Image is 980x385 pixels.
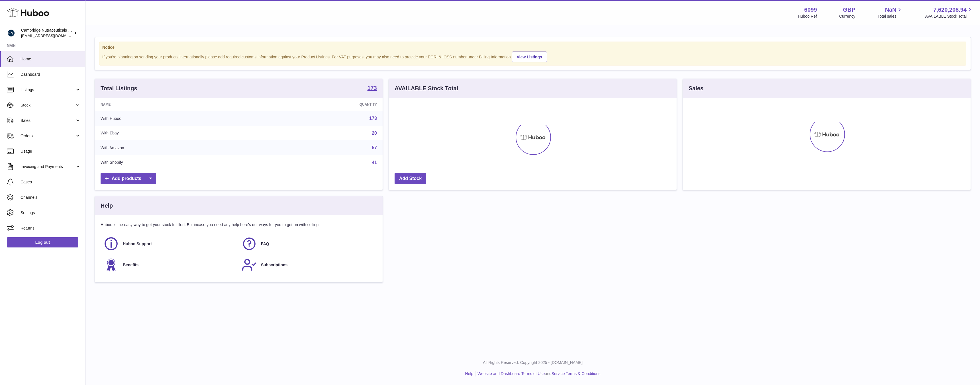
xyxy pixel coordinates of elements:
li: and [475,371,600,376]
strong: 173 [367,85,377,91]
a: 20 [372,131,377,136]
h3: AVAILABLE Stock Total [395,85,458,92]
strong: 6099 [804,6,817,14]
span: Subscriptions [261,262,287,268]
a: 7,620,208.94 AVAILABLE Stock Total [925,6,973,19]
span: FAQ [261,241,269,247]
p: Huboo is the easy way to get your stock fulfilled. But incase you need any help here's our ways f... [101,222,377,228]
span: AVAILABLE Stock Total [925,14,973,19]
a: FAQ [242,236,374,251]
span: Returns [21,226,81,231]
span: Sales [21,118,75,123]
span: Listings [21,87,75,93]
a: 41 [372,160,377,165]
span: Dashboard [21,72,81,77]
span: Stock [21,103,75,108]
span: Invoicing and Payments [21,164,75,169]
span: Usage [21,149,81,154]
a: Website and Dashboard Terms of Use [477,371,545,376]
th: Name [95,98,252,111]
span: Home [21,56,81,62]
div: If you're planning on sending your products internationally please add required customs informati... [102,51,963,62]
a: 173 [367,85,377,92]
a: Add Stock [395,173,426,185]
td: With Huboo [95,111,252,126]
h3: Help [101,202,113,210]
h3: Total Listings [101,85,137,92]
span: [EMAIL_ADDRESS][DOMAIN_NAME] [21,33,84,38]
a: NaN Total sales [877,6,903,19]
span: Total sales [877,14,903,19]
span: Cases [21,179,81,185]
span: Channels [21,195,81,200]
div: Huboo Ref [798,14,817,19]
th: Quantity [252,98,383,111]
td: With Ebay [95,126,252,141]
a: Subscriptions [242,257,374,273]
a: Help [465,371,473,376]
div: Currency [839,14,856,19]
span: Settings [21,210,81,216]
a: 57 [372,145,377,150]
span: Orders [21,133,75,139]
span: Benefits [123,262,138,268]
a: Add products [101,173,156,185]
td: With Amazon [95,140,252,155]
strong: GBP [843,6,855,14]
span: Huboo Support [123,241,152,247]
span: NaN [885,6,896,14]
a: Huboo Support [103,236,236,251]
a: Log out [7,237,78,247]
span: 7,620,208.94 [933,6,967,14]
div: Cambridge Nutraceuticals Ltd [21,28,72,38]
a: Benefits [103,257,236,273]
a: 173 [369,116,377,121]
a: Service Terms & Conditions [552,371,601,376]
a: View Listings [512,52,547,62]
td: With Shopify [95,155,252,170]
h3: Sales [689,85,703,92]
img: huboo@camnutra.com [7,29,15,37]
p: All Rights Reserved. Copyright 2025 - [DOMAIN_NAME] [90,360,975,365]
strong: Notice [102,45,963,50]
